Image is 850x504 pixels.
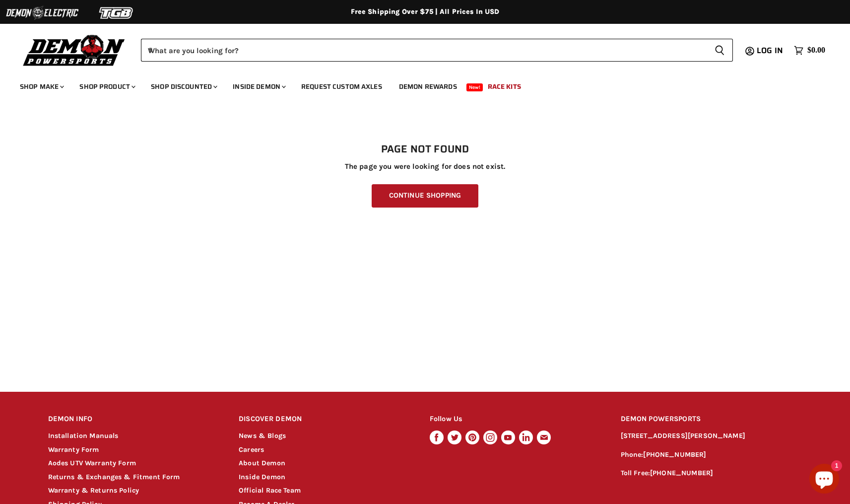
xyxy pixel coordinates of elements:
[72,76,141,97] a: Shop Product
[430,408,602,431] h2: Follow Us
[480,76,528,97] a: Race Kits
[707,39,733,62] button: Search
[48,445,99,454] a: Warranty Form
[621,468,802,479] p: Toll Free:
[650,469,713,477] a: [PHONE_NUMBER]
[141,39,707,62] input: When autocomplete results are available use up and down arrows to review and enter to select
[466,83,483,91] span: New!
[621,431,802,442] p: [STREET_ADDRESS][PERSON_NAME]
[48,486,139,495] a: Warranty & Returns Policy
[79,3,154,22] img: TGB Logo 2
[12,76,70,97] a: Shop Make
[752,46,789,55] a: Log in
[239,432,286,440] a: News & Blogs
[239,486,301,495] a: Official Race Team
[48,459,136,467] a: Aodes UTV Warranty Form
[789,43,830,58] a: $0.00
[225,76,292,97] a: Inside Demon
[239,459,285,467] a: About Demon
[621,449,802,461] p: Phone:
[12,72,823,97] ul: Main menu
[239,473,285,481] a: Inside Demon
[20,32,129,68] img: Demon Powersports
[28,7,822,16] div: Free Shipping Over $75 | All Prices In USD
[239,445,264,454] a: Careers
[806,464,842,496] inbox-online-store-chat: Shopify online store chat
[143,76,223,97] a: Shop Discounted
[48,144,802,155] h1: Page not found
[5,3,79,22] img: Demon Electric Logo 2
[48,432,119,440] a: Installation Manuals
[239,408,411,431] h2: DISCOVER DEMON
[372,184,478,208] a: Continue Shopping
[392,76,464,97] a: Demon Rewards
[141,39,733,62] form: Product
[48,162,802,171] p: The page you were looking for does not exist.
[643,450,706,459] a: [PHONE_NUMBER]
[757,44,783,57] span: Log in
[621,408,802,431] h2: DEMON POWERSPORTS
[807,46,825,55] span: $0.00
[294,76,390,97] a: Request Custom Axles
[48,408,220,431] h2: DEMON INFO
[48,473,180,481] a: Returns & Exchanges & Fitment Form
